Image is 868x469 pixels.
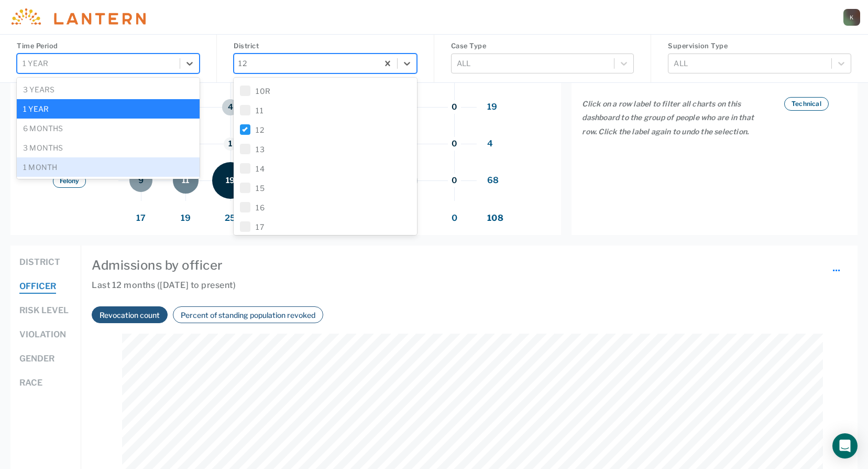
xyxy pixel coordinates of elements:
button: Risk level [19,304,69,318]
label: 12 [240,124,410,135]
span: 17 [118,212,163,225]
h4: Time Period [17,41,200,51]
div: 3 months [17,138,200,157]
p: Click on a row label to filter all charts on this dashboard to the group of people who are in tha... [582,97,766,139]
button: 0 [448,174,461,187]
button: Violation [19,328,66,342]
span: 108 [487,213,503,223]
label: 13 [240,144,410,155]
button: 1 [224,137,237,151]
div: 6 months [17,119,200,138]
h4: District [234,41,416,51]
h4: Supervision Type [668,41,851,51]
button: Revocation count [96,309,163,321]
span: 68 [487,175,499,185]
label: 11 [240,105,410,116]
h4: Admissions by officer [92,256,847,275]
h6: Last 12 months ([DATE] to present) [92,279,847,302]
button: Officer [19,280,56,294]
label: 16 [240,202,410,213]
span: ... [832,259,840,274]
span: 19 [163,212,208,225]
button: 4 [222,99,238,115]
label: 10R [240,86,410,97]
button: 0 [448,137,461,151]
button: 11 [173,168,199,194]
span: 25 [208,212,253,225]
button: ... [826,256,847,279]
div: Open Intercom Messenger [832,433,858,459]
button: 0 [448,101,461,114]
button: Race [19,377,42,390]
div: Technical [784,97,829,111]
span: 19 [487,102,497,112]
label: 17 [240,221,410,232]
button: Felony [53,174,86,188]
span: 4 [487,138,493,148]
h4: Case Type [451,41,634,51]
div: 3 years [17,80,200,99]
span: 0 [432,212,477,225]
button: District [19,256,60,270]
label: 14 [240,163,410,174]
a: K [843,9,860,26]
img: Lantern [8,8,146,26]
button: 9 [129,169,152,192]
div: 1 month [17,157,200,177]
button: 19 [212,162,249,199]
button: Gender [19,353,54,366]
div: 12 [234,55,378,72]
button: Percent of standing population revoked [178,309,318,321]
label: 15 [240,183,410,194]
div: 1 year [17,99,200,119]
